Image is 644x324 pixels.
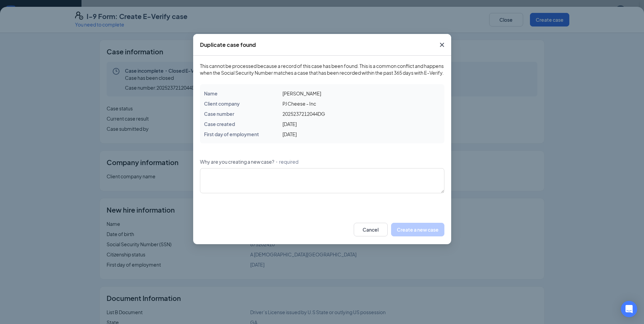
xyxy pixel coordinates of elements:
[282,90,321,96] span: [PERSON_NAME]
[621,301,637,317] div: Open Intercom Messenger
[282,101,316,107] span: PJ Cheese - Inc
[204,101,240,107] span: Client company
[282,111,325,117] span: 2025237212044DG
[433,34,451,56] button: Close
[204,111,234,117] span: Case number
[200,41,256,49] div: Duplicate case found
[274,158,298,165] span: ・required
[282,131,297,137] span: [DATE]
[354,223,388,236] button: Cancel
[204,131,259,137] span: First day of employment
[282,121,297,127] span: [DATE]
[200,62,444,76] span: This cannot be processed because a record of this case has been found. This is a common conflict ...
[204,90,218,96] span: Name
[200,158,274,165] span: Why are you creating a new case?
[391,223,444,236] button: Create a new case
[438,41,446,49] svg: Cross
[204,121,235,127] span: Case created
